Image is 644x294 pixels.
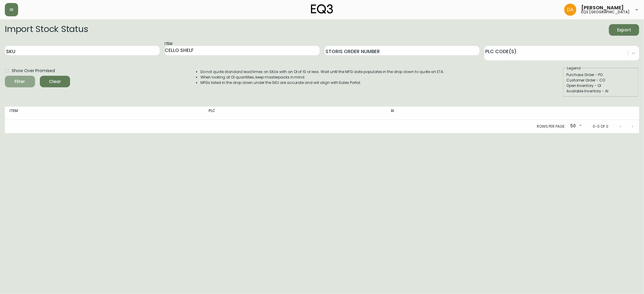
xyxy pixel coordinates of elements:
p: Rows per page: [537,124,566,129]
img: dd1a7e8db21a0ac8adbf82b84ca05374 [564,4,576,16]
p: 0-0 of 0 [593,124,608,129]
li: Do not quote standard lead times on SKUs with an OI of 10 or less. Wait until the MFG date popula... [200,69,444,75]
img: logo [311,4,333,14]
li: MFGs listed in the drop down under the SKU are accurate and will align with Sales Portal. [200,80,444,85]
div: 50 [568,121,583,131]
div: Customer Order - CO [566,78,635,83]
h2: Import Stock Status [5,24,88,36]
div: Available Inventory - AI [566,88,635,94]
span: Clear [45,78,65,85]
div: Filter [15,78,25,85]
h5: eq3 [GEOGRAPHIC_DATA] [581,10,630,14]
button: Filter [5,76,35,87]
th: PLC [204,107,386,120]
span: Export [614,26,634,34]
th: Item [5,107,204,120]
button: Clear [40,76,70,87]
legend: Legend [566,66,581,71]
span: [PERSON_NAME] [581,5,624,10]
li: When looking at OI quantities, keep masterpacks in mind. [200,75,444,80]
div: Open Inventory - OI [566,83,635,88]
span: Show Over Promised [12,68,55,74]
div: Purchase Order - PO [566,72,635,78]
th: AI [386,107,531,120]
button: Export [609,24,639,36]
